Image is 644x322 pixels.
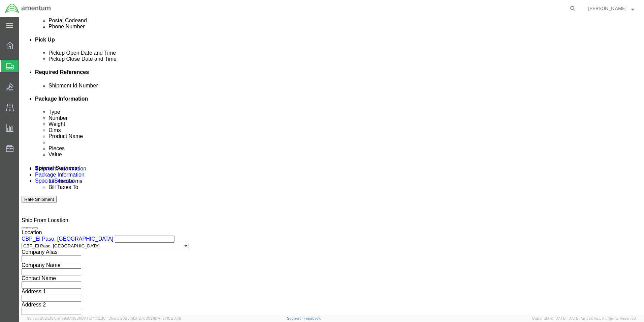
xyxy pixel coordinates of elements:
span: [DATE] 11:12:30 [80,316,105,320]
span: Client: 2025.18.0-27d3021 [108,316,181,320]
iframe: FS Legacy Container [19,17,644,315]
button: [PERSON_NAME] [588,4,635,12]
span: [DATE] 10:20:09 [154,316,181,320]
span: Server: 2025.18.0-d1e9a510831 [27,316,105,320]
span: Juan Trevino [588,5,626,12]
a: Support [287,316,304,320]
span: Copyright © [DATE]-[DATE] Agistix Inc., All Rights Reserved [532,316,636,321]
img: logo [5,3,51,14]
a: Feedback [303,316,321,320]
